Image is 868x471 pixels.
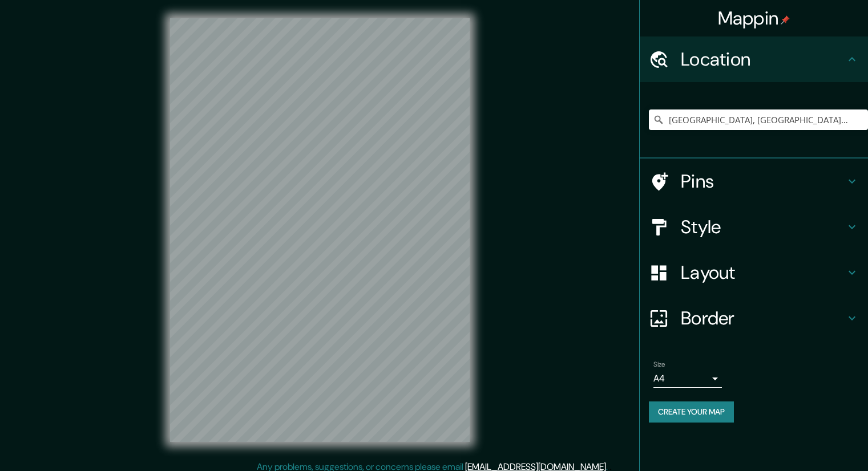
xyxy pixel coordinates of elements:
[718,7,790,30] h4: Mappin
[653,360,665,370] label: Size
[681,307,845,330] h4: Border
[640,36,868,82] div: Location
[681,48,845,71] h4: Location
[640,295,868,341] div: Border
[649,109,868,130] input: Pick your city or area
[781,15,790,25] img: pin-icon.png
[653,370,722,388] div: A4
[640,159,868,204] div: Pins
[649,401,734,423] button: Create your map
[681,216,845,238] h4: Style
[170,18,470,442] canvas: Map
[640,250,868,295] div: Layout
[640,204,868,250] div: Style
[681,170,845,193] h4: Pins
[681,261,845,284] h4: Layout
